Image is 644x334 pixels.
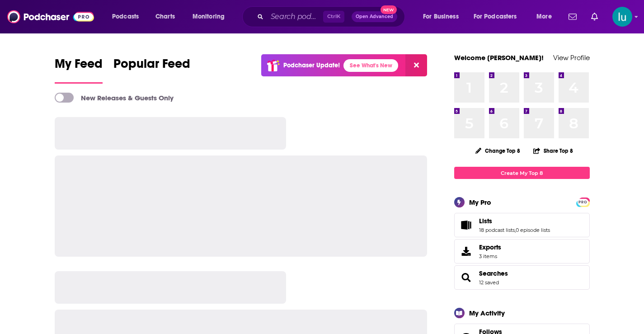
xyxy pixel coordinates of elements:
[479,227,515,233] a: 18 podcast lists
[469,309,505,317] div: My Activity
[267,9,323,24] input: Search podcasts, credits, & more...
[417,9,470,24] button: open menu
[323,11,344,23] span: Ctrl K
[457,219,475,231] a: Lists
[469,198,491,207] div: My Pro
[468,9,530,24] button: open menu
[112,10,139,23] span: Podcasts
[55,93,174,103] a: New Releases & Guests Only
[7,8,94,25] img: Podchaser - Follow, Share and Rate Podcasts
[454,53,544,62] a: Welcome [PERSON_NAME]!
[612,7,632,27] button: Show profile menu
[479,253,501,259] span: 3 items
[454,265,590,290] span: Searches
[381,5,397,14] span: New
[515,227,516,233] span: ,
[352,11,397,22] button: Open AdvancedNew
[612,7,632,27] span: Logged in as lusodano
[470,145,526,156] button: Change Top 8
[479,279,499,286] a: 12 saved
[533,142,573,160] button: Share Top 8
[479,217,550,225] a: Lists
[578,198,588,205] a: PRO
[612,7,632,27] img: User Profile
[283,61,340,69] p: Podchaser Update!
[474,10,517,23] span: For Podcasters
[578,199,588,206] span: PRO
[516,227,550,233] a: 0 episode lists
[155,10,175,23] span: Charts
[454,239,590,263] a: Exports
[565,9,580,24] a: Show notifications dropdown
[356,14,393,19] span: Open Advanced
[106,9,150,24] button: open menu
[193,10,225,23] span: Monitoring
[479,243,501,251] span: Exports
[251,6,414,27] div: Search podcasts, credits, & more...
[457,245,475,258] span: Exports
[423,10,459,23] span: For Business
[343,59,398,72] a: See What's New
[536,10,552,23] span: More
[55,56,103,77] span: My Feed
[454,213,590,237] span: Lists
[113,56,190,77] span: Popular Feed
[113,56,190,84] a: Popular Feed
[454,167,590,179] a: Create My Top 8
[457,271,475,284] a: Searches
[479,269,508,278] a: Searches
[55,56,103,84] a: My Feed
[530,9,563,24] button: open menu
[150,9,180,24] a: Charts
[553,53,590,62] a: View Profile
[186,9,236,24] button: open menu
[588,9,602,24] a: Show notifications dropdown
[479,217,492,225] span: Lists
